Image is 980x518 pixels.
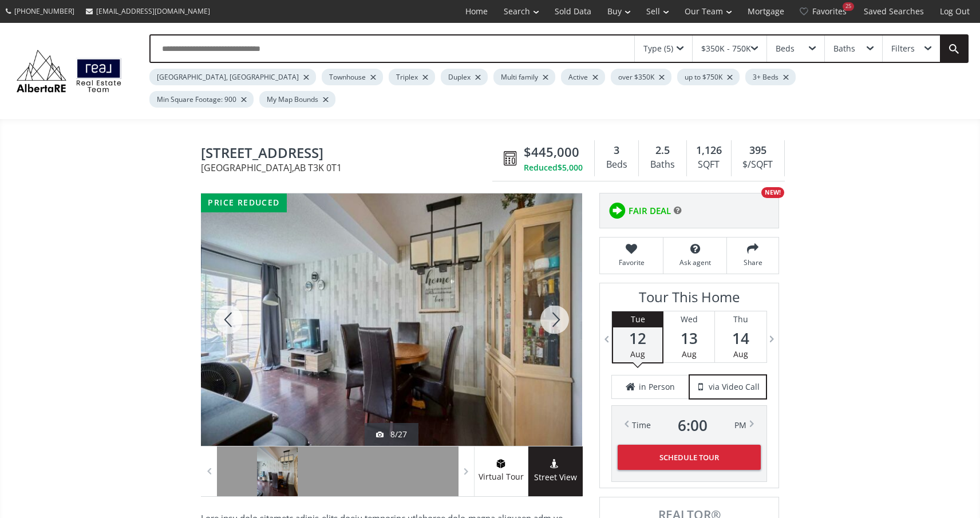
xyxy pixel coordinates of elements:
[745,69,796,85] div: 3+ Beds
[322,69,383,85] div: Townhouse
[618,445,761,470] button: Schedule Tour
[639,381,675,393] span: in Person
[441,69,488,85] div: Duplex
[524,162,583,173] div: Reduced
[80,1,216,22] a: [EMAIL_ADDRESS][DOMAIN_NAME]
[561,69,605,85] div: Active
[14,6,74,16] span: [PHONE_NUMBER]
[493,69,555,85] div: Multi family
[389,69,435,85] div: Triplex
[663,311,714,327] div: Wed
[201,193,582,446] div: 226 Pantego Lane NW Calgary, AB T3K 0T1 - Photo 8 of 27
[715,330,766,346] span: 14
[149,91,254,108] div: Min Square Footage: 900
[606,258,657,267] span: Favorite
[149,69,316,85] div: [GEOGRAPHIC_DATA], [GEOGRAPHIC_DATA]
[613,330,662,346] span: 12
[761,187,784,198] div: NEW!
[201,163,498,172] span: [GEOGRAPHIC_DATA] , AB T3K 0T1
[11,47,127,95] img: Logo
[474,446,528,496] a: virtual tour iconVirtual Tour
[474,470,528,484] span: Virtual Tour
[709,381,760,393] span: via Video Call
[201,145,498,163] span: 226 Pantego Lane NW
[678,417,708,433] span: 6 : 00
[629,205,671,217] span: FAIR DEAL
[643,45,673,53] div: Type (5)
[733,258,773,267] span: Share
[663,330,714,346] span: 13
[611,289,767,311] h3: Tour This Home
[524,143,579,161] span: $445,000
[600,156,633,173] div: Beds
[682,349,697,359] span: Aug
[611,69,671,85] div: over $350K
[632,417,746,433] div: Time PM
[733,349,748,359] span: Aug
[613,311,662,327] div: Tue
[201,193,287,212] div: price reduced
[606,199,629,222] img: rating icon
[630,349,645,359] span: Aug
[715,311,766,327] div: Thu
[259,91,335,108] div: My Map Bounds
[677,69,740,85] div: up to $750K
[693,156,725,173] div: SQFT
[528,471,583,484] span: Street View
[495,459,507,468] img: virtual tour icon
[843,2,854,11] div: 25
[833,45,855,53] div: Baths
[645,156,680,173] div: Baths
[376,429,407,440] div: 8/27
[558,162,583,173] span: $5,000
[891,45,915,53] div: Filters
[696,143,722,158] span: 1,126
[737,143,779,158] div: 395
[776,45,795,53] div: Beds
[645,143,680,158] div: 2.5
[600,143,633,158] div: 3
[669,258,721,267] span: Ask agent
[96,6,210,16] span: [EMAIL_ADDRESS][DOMAIN_NAME]
[737,156,779,173] div: $/SQFT
[701,45,751,53] div: $350K - 750K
